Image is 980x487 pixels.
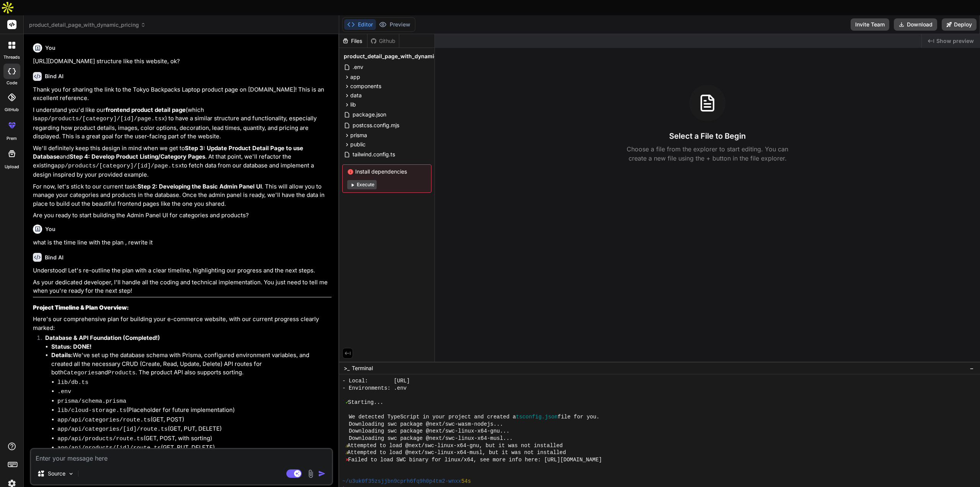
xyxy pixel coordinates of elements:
[70,153,205,160] strong: Step 4: Develop Product Listing/Category Pages
[346,399,348,406] span: ✓
[7,80,17,86] label: code
[33,85,332,103] p: Thank you for sharing the link to the Tokyo Backpacks Laptop product page on [DOMAIN_NAME]! This ...
[349,413,516,421] span: We detected TypeScript in your project and created a
[352,150,396,159] span: tailwind.config.ts
[349,435,513,442] span: Downloading swc package @next/swc-linux-x64-musl...
[344,52,459,60] span: product_detail_page_with_dynamic_pricing
[38,116,165,122] code: app/products/[category]/[id]/page.tsx
[57,406,332,415] li: (Placeholder for future implementation)
[851,18,889,31] button: Invite Team
[106,106,186,113] strong: frontend product detail page
[33,304,129,311] strong: Project Timeline & Plan Overview:
[57,407,126,414] code: lib/cloud-storage.ts
[344,19,376,30] button: Editor
[367,37,399,45] div: Github
[33,238,332,247] p: what is the time line with the plan , rewrite it
[348,449,566,456] span: Attempted to load @next/swc-linux-x64-musl, but it was not installed
[33,57,332,66] p: [URL][DOMAIN_NAME] structure like this website, ok?
[350,131,367,139] span: prisma
[348,442,563,449] span: Attempted to load @next/swc-linux-x64-gnu, but it was not installed
[350,101,356,108] span: lib
[137,183,262,190] strong: Step 2: Developing the Basic Admin Panel UI
[936,37,974,45] span: Show preview
[349,428,510,435] span: Downloading swc package @next/swc-linux-x64-gnu...
[73,343,91,350] strong: DONE!
[516,413,558,421] span: tsconfig.json
[108,370,136,376] code: Products
[57,398,126,405] code: prisma/schema.prisma
[622,144,793,163] p: Choose a file from the explorer to start editing. You can create a new file using the + button in...
[68,471,74,477] img: Pick Models
[558,413,599,421] span: file for you.
[352,121,400,130] span: postcss.config.mjs
[45,44,56,52] h6: You
[3,54,20,61] label: threads
[352,110,387,119] span: package.json
[347,180,377,189] button: Execute
[346,442,348,449] span: ⚠
[57,415,332,425] li: (GET, POST)
[306,469,315,478] img: attachment
[350,73,360,81] span: app
[33,266,332,275] p: Understood! Let's re-outline the plan with a clear timeline, highlighting our progress and the ne...
[350,82,381,90] span: components
[347,168,426,175] span: Install dependencies
[57,379,88,386] code: lib/db.ts
[669,131,746,141] h3: Select a File to Begin
[57,434,332,444] li: (GET, POST, with sorting)
[48,470,65,477] p: Source
[45,225,56,233] h6: You
[5,107,19,113] label: GitHub
[344,364,350,372] span: >_
[968,362,975,374] button: −
[45,72,64,80] h6: Bind AI
[33,144,332,179] p: We'll definitely keep this design in mind when we get to and . At that point, we'll refactor the ...
[57,417,150,423] code: app/api/categories/route.ts
[350,141,366,148] span: public
[346,449,348,456] span: ⚠
[51,351,332,453] li: We've set up the database schema with Prisma, configured environment variables, and created all t...
[342,478,461,485] span: ~/u3uk0f35zsjjbn9cprh6fq9h0p4tm2-wnxx
[57,389,71,395] code: .env
[339,37,367,45] div: Files
[64,370,98,376] code: Categories
[376,19,413,30] button: Preview
[57,445,161,451] code: app/api/products/[id]/route.ts
[33,211,332,220] p: Are you ready to start building the Admin Panel UI for categories and products?
[57,425,332,434] li: (GET, PUT, DELETE)
[33,315,332,332] p: Here's our comprehensive plan for building your e-commerce website, with our current progress cle...
[894,18,937,31] button: Download
[350,92,362,99] span: data
[349,421,503,428] span: Downloading swc package @next/swc-wasm-nodejs...
[5,164,19,170] label: Upload
[342,385,407,392] span: - Environments: .env
[318,470,326,477] img: icon
[352,62,364,72] span: .env
[342,377,410,385] span: - Local: [URL]
[352,364,373,372] span: Terminal
[346,456,348,464] span: ⨯
[57,443,332,453] li: (GET, PUT, DELETE)
[33,106,332,141] p: I understand you'd like our (which is ) to have a similar structure and functionality, especially...
[45,254,64,261] h6: Bind AI
[57,426,168,433] code: app/api/categories/[id]/route.ts
[29,21,146,29] span: product_detail_page_with_dynamic_pricing
[348,456,602,464] span: Failed to load SWC binary for linux/x64, see more info here: [URL][DOMAIN_NAME]
[51,343,72,350] strong: Status:
[942,18,977,31] button: Deploy
[348,399,383,406] span: Starting...
[45,334,160,341] strong: Database & API Foundation (Completed!)
[33,278,332,295] p: As your dedicated developer, I'll handle all the coding and technical implementation. You just ne...
[51,351,73,359] strong: Details:
[461,478,471,485] span: 54s
[54,163,182,169] code: app/products/[category]/[id]/page.tsx
[33,182,332,208] p: For now, let's stick to our current task: . This will allow you to manage your categories and pro...
[970,364,974,372] span: −
[57,436,144,442] code: app/api/products/route.ts
[7,135,17,142] label: prem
